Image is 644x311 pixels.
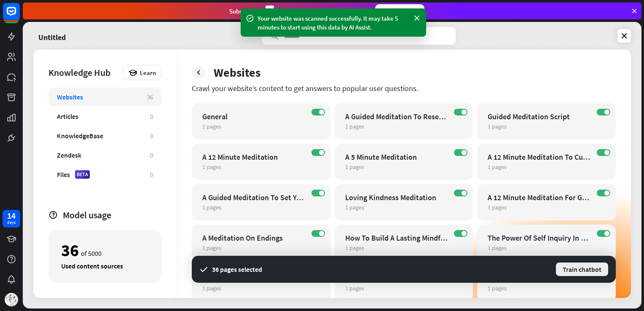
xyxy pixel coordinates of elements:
[150,113,153,121] div: 0
[202,152,305,162] div: A 12 Minute Meditation
[488,233,590,243] div: The Power Of Self Inquiry In Mindfulness Practice
[150,151,153,159] div: 0
[57,93,83,101] div: Websites
[147,93,153,101] div: 36
[202,123,221,130] span: 1 pages
[140,69,156,77] span: Learn
[202,204,221,211] span: 1 pages
[345,112,448,121] div: A Guided Meditation To Reset And Let Go
[192,83,616,93] div: Crawl your website’s content to get answers to popular user questions.
[57,131,103,140] div: KnowledgeBase
[345,193,448,202] div: Loving Kindness Meditation
[202,193,305,202] div: A Guided Meditation To Set Your Intentions
[488,123,507,130] span: 1 pages
[345,123,364,130] span: 1 pages
[345,233,448,243] div: How To Build A Lasting Mindfulness Habit
[488,163,507,171] span: 1 pages
[61,243,149,257] div: of 5000
[345,204,364,211] span: 1 pages
[229,5,368,17] div: Subscribe in days to get your first month for $1
[266,5,274,17] div: 3
[57,170,70,179] div: Files
[345,284,364,292] span: 1 pages
[57,112,78,121] div: Articles
[202,163,221,171] span: 1 pages
[7,220,16,225] div: days
[48,67,118,78] div: Knowledge Hub
[488,152,590,162] div: A 12 Minute Meditation To Cultivate Gratitude For Small Things
[57,151,81,159] div: Zendesk
[488,244,507,252] span: 1 pages
[75,170,90,179] div: BETA
[202,233,305,243] div: A Meditation On Endings
[7,3,32,29] button: Open LiveChat chat widget
[214,65,260,80] div: Websites
[7,212,16,220] div: 14
[258,14,409,32] div: Your website was scanned successfully. It may take 5 minutes to start using this data by AI Assist.
[488,193,590,202] div: A 12 Minute Meditation For Grief And Loss
[212,265,262,273] div: 36 pages selected
[150,171,153,179] div: 0
[63,209,161,221] div: Model usage
[202,284,221,292] span: 1 pages
[375,4,424,18] div: Subscribe now
[345,244,364,252] span: 1 pages
[345,152,448,162] div: A 5 Minute Meditation
[3,210,20,228] a: 14 days
[61,243,79,257] div: 36
[61,262,149,270] div: Used content sources
[555,262,609,277] button: Train chatbot
[345,163,364,171] span: 1 pages
[488,284,507,292] span: 1 pages
[150,132,153,140] div: 0
[202,244,221,252] span: 1 pages
[488,204,507,211] span: 1 pages
[488,112,590,121] div: Guided Meditation Script
[38,27,66,45] a: Untitled
[202,112,305,121] div: General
